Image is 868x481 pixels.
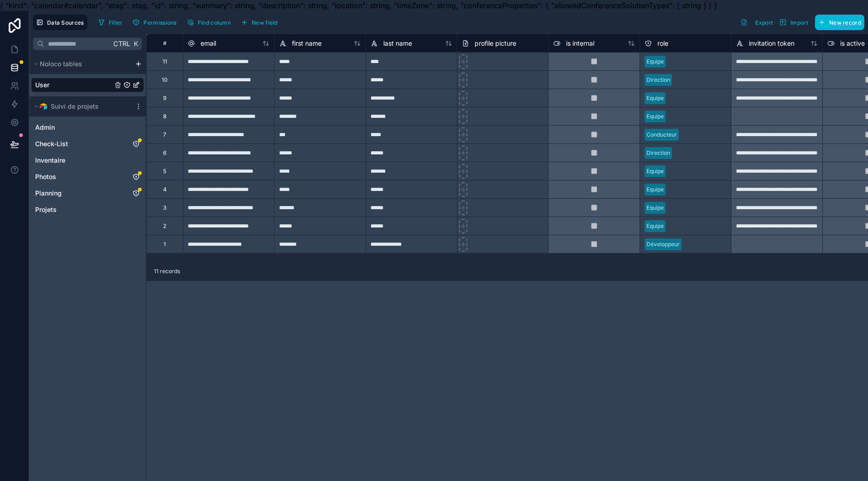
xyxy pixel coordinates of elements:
[829,19,861,26] span: New record
[737,15,776,30] button: Export
[657,39,668,48] span: role
[646,204,664,212] div: Equipe
[201,39,216,48] span: email
[252,19,278,26] span: New field
[646,240,680,248] div: Développeur
[749,39,794,48] span: invitation token
[95,16,126,29] button: Filter
[238,16,281,29] button: New field
[143,19,176,26] span: Permissions
[475,39,516,48] span: profile picture
[163,222,166,230] div: 2
[33,15,87,30] button: Data Sources
[112,38,131,49] span: Ctrl
[811,15,864,30] a: New record
[184,16,234,29] button: Find column
[776,15,811,30] button: Import
[163,113,166,120] div: 8
[646,112,664,121] div: Equipe
[646,131,677,139] div: Conducteur
[198,19,231,26] span: Find column
[646,222,664,230] div: Equipe
[292,39,322,48] span: first name
[163,204,166,211] div: 3
[129,16,180,29] button: Permissions
[566,39,594,48] span: is internal
[154,268,180,275] span: 11 records
[646,167,664,175] div: Equipe
[646,149,670,157] div: Direction
[162,76,168,84] div: 10
[163,131,166,138] div: 7
[153,40,176,47] div: #
[163,186,167,193] div: 4
[163,168,166,175] div: 5
[790,19,808,26] span: Import
[47,19,84,26] span: Data Sources
[164,241,166,248] div: 1
[129,16,183,29] a: Permissions
[646,76,670,84] div: Direction
[163,95,166,102] div: 9
[755,19,773,26] span: Export
[383,39,412,48] span: last name
[815,15,864,30] button: New record
[132,41,139,47] span: K
[163,58,167,65] div: 11
[840,39,865,48] span: is active
[646,185,664,194] div: Equipe
[163,149,166,157] div: 6
[646,94,664,102] div: Equipe
[109,19,123,26] span: Filter
[646,58,664,66] div: Equipe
